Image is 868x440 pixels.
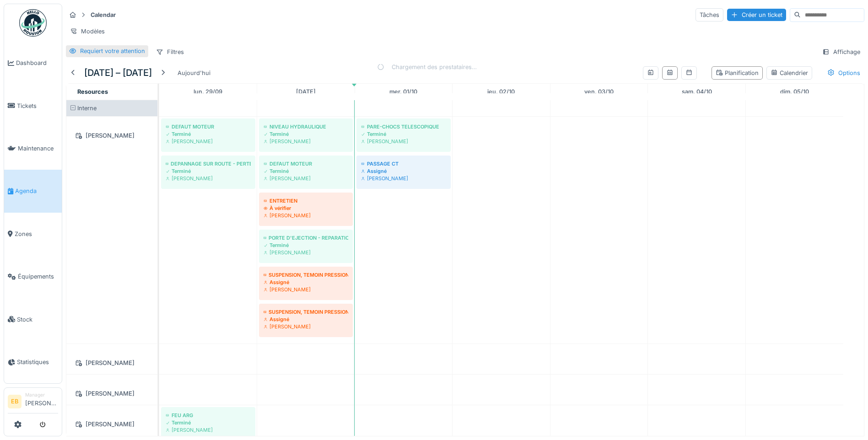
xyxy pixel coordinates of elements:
[264,175,348,182] div: [PERSON_NAME]
[264,212,348,219] div: [PERSON_NAME]
[17,102,58,110] span: Tickets
[25,392,58,411] li: [PERSON_NAME]
[8,395,22,408] li: EB
[166,123,251,130] div: DEFAUT MOTEUR
[4,42,62,84] a: Dashboard
[17,315,58,324] span: Stock
[84,67,152,78] h5: [DATE] – [DATE]
[191,86,225,98] a: 29 septembre 2025
[264,249,348,256] div: [PERSON_NAME]
[166,419,251,426] div: Terminé
[25,392,58,398] div: Manager
[264,241,348,249] div: Terminé
[264,160,348,167] div: DEFAUT MOTEUR
[174,67,214,79] div: Aujourd'hui
[4,298,62,340] a: Stock
[4,84,62,127] a: Tickets
[361,175,446,182] div: [PERSON_NAME]
[264,316,348,323] div: Assigné
[8,392,58,413] a: EB Manager[PERSON_NAME]
[361,167,446,175] div: Assigné
[361,123,446,130] div: PARE-CHOCS TELESCOPIQUE
[264,323,348,330] div: [PERSON_NAME]
[166,167,251,175] div: Terminé
[582,86,616,98] a: 3 octobre 2025
[152,45,188,59] div: Filtres
[66,25,109,38] div: Modèles
[695,8,723,21] div: Tâches
[264,130,348,138] div: Terminé
[72,419,152,430] div: [PERSON_NAME]
[18,272,58,281] span: Équipements
[4,213,62,255] a: Zones
[823,66,864,80] div: Options
[18,144,58,153] span: Maintenance
[166,426,251,434] div: [PERSON_NAME]
[361,160,446,167] div: PASSAGE CT
[778,86,811,98] a: 5 octobre 2025
[264,308,348,316] div: SUSPENSION, TEMOIN PRESSION PNEU
[15,230,58,238] span: Zones
[264,286,348,293] div: [PERSON_NAME]
[679,86,714,98] a: 4 octobre 2025
[818,45,864,59] div: Affichage
[264,123,348,130] div: NIVEAU HYDRAULIQUE
[16,59,58,67] span: Dashboard
[19,9,47,37] img: Badge_color-CXgf-gQk.svg
[264,279,348,286] div: Assigné
[72,130,152,141] div: [PERSON_NAME]
[264,197,348,204] div: ENTRETIEN
[264,204,348,212] div: À vérifier
[716,69,759,77] div: Planification
[166,412,251,419] div: FEU ARG
[264,138,348,145] div: [PERSON_NAME]
[4,127,62,170] a: Maintenance
[264,167,348,175] div: Terminé
[727,9,786,21] div: Créer un ticket
[361,130,446,138] div: Terminé
[4,341,62,383] a: Statistiques
[72,357,152,369] div: [PERSON_NAME]
[166,130,251,138] div: Terminé
[80,47,145,55] div: Requiert votre attention
[72,388,152,399] div: [PERSON_NAME]
[166,138,251,145] div: [PERSON_NAME]
[361,138,446,145] div: [PERSON_NAME]
[264,271,348,279] div: SUSPENSION, TEMOIN PRESSION PNEU
[4,255,62,298] a: Équipements
[77,105,97,112] span: Interne
[15,187,58,195] span: Agenda
[166,160,251,167] div: DEPANNAGE SUR ROUTE - PERTE PUISSANCE
[17,358,58,366] span: Statistiques
[294,86,318,98] a: 30 septembre 2025
[166,175,251,182] div: [PERSON_NAME]
[485,86,517,98] a: 2 octobre 2025
[377,63,477,71] div: Chargement des prestataires…
[77,88,108,95] span: Resources
[264,234,348,241] div: PORTE D'EJECTION - REPARATION SITE TIBI
[387,86,420,98] a: 1 octobre 2025
[771,69,808,77] div: Calendrier
[4,170,62,212] a: Agenda
[87,11,119,19] strong: Calendar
